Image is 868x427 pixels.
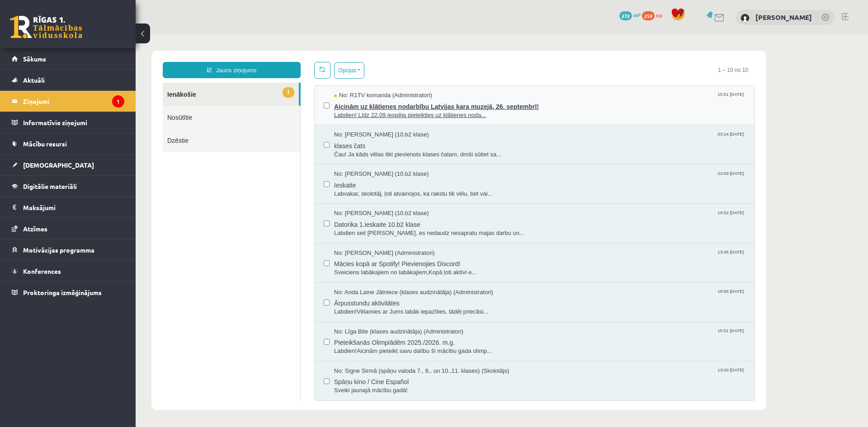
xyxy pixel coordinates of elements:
span: 13:00 [DATE] [580,332,610,339]
span: Labvakar, skolotāj, ļoti atvainojos, ka rakstu tik vēlu, bet vai... [198,155,610,164]
span: 1 – 10 no 10 [576,27,619,43]
a: [PERSON_NAME] [755,13,812,22]
span: No: [PERSON_NAME] (Administratori) [198,214,299,223]
span: No: [PERSON_NAME] (10.b2 klase) [198,174,293,183]
legend: Informatīvie ziņojumi [23,112,124,133]
a: Digitālie materiāli [12,176,124,197]
span: 15:51 [DATE] [580,56,610,63]
span: Labdien!Vēlamies ar Jums labāk iepazīties, tādēļ priecāsi... [198,273,610,282]
img: Sandijs Lakstīgala [741,14,750,23]
span: Čau! Ja kāds vēlas tikt pievienots klases čatam, droši sūtiet sa... [198,116,610,124]
span: Mācies kopā ar Spotify! Pievienojies Discord! [198,222,610,234]
a: Konferences [12,261,124,282]
span: Sākums [23,55,46,63]
span: No: [PERSON_NAME] (10.b2 klase) [198,135,293,144]
a: Proktoringa izmēģinājums [12,282,124,303]
span: No: [PERSON_NAME] (10.b2 klase) [198,96,293,104]
span: 259 [642,11,655,20]
span: Sveiciens labākajiem no labākajiem,Kopā ļoti aktīvi e... [198,234,610,242]
span: 15:51 [DATE] [580,293,610,300]
span: Pieteikšanās Olimpiādēm 2025./2026. m.g. [198,301,610,312]
span: 13:45 [DATE] [580,214,610,221]
span: [DEMOGRAPHIC_DATA] [23,161,94,169]
span: Labdien!Aicinām pieteikt savu dalību šī mācību gada olimp... [198,312,610,321]
a: Atzīmes [12,218,124,239]
span: Sveiki jaunajā mācību gadā! [198,352,610,360]
i: 1 [112,95,124,108]
a: Aktuāli [12,70,124,90]
span: Digitālie materiāli [23,182,77,190]
a: Dzēstie [27,94,165,117]
span: 16:55 [DATE] [580,253,610,260]
span: 19:52 [DATE] [580,174,610,181]
a: Nosūtītie [27,71,165,94]
button: Opcijas [198,28,229,44]
span: Konferences [23,267,61,275]
a: No: [PERSON_NAME] (10.b2 klase) 19:52 [DATE] Datorika 1.ieskaite 10.b2 klase Labdien seit [PERSON... [198,174,610,202]
a: [DEMOGRAPHIC_DATA] [12,155,124,175]
a: Mācību resursi [12,133,124,154]
a: No: Līga Bite (klases audzinātāja) (Administratori) 15:51 [DATE] Pieteikšanās Olimpiādēm 2025./20... [198,293,610,321]
a: No: Anda Laine Jātniece (klases audzinātāja) (Administratori) 16:55 [DATE] Ārpusstundu aktivitāte... [198,253,610,282]
span: 03:14 [DATE] [580,96,610,103]
span: Motivācijas programma [23,246,94,254]
a: 259 xp [642,11,666,19]
a: No: Signe Sirmā (spāņu valoda 7., 8., un 10.,11. klases) (Skolotājs) 13:00 [DATE] Spāņu kino / Ci... [198,332,610,360]
a: Sākums [12,48,124,69]
a: No: [PERSON_NAME] (10.b2 klase) 03:14 [DATE] klases čats Čau! Ja kāds vēlas tikt pievienots klase... [198,96,610,124]
span: No: Signe Sirmā (spāņu valoda 7., 8., un 10.,11. klases) (Skolotājs) [198,332,373,341]
span: Ārpusstundu aktivitātes [198,262,610,273]
span: No: Anda Laine Jātniece (klases audzinātāja) (Administratori) [198,253,358,262]
a: Motivācijas programma [12,239,124,260]
a: Rīgas 1. Tālmācības vidusskola [10,16,82,38]
a: Informatīvie ziņojumi [12,112,124,133]
span: Aktuāli [23,76,45,84]
span: mP [633,11,641,19]
span: 272 [619,11,632,20]
a: 272 mP [619,11,641,19]
span: Labdien! Līdz 22.09 iespēja pieteikties uz klātienes noda... [198,76,610,85]
span: Proktoringa izmēģinājums [23,288,102,296]
legend: Maksājumi [23,197,124,218]
span: 1 [147,52,159,63]
span: Ieskaite [198,144,610,155]
legend: Ziņojumi [23,91,124,112]
a: No: R1TV komanda (Administratori) 15:51 [DATE] Aicinām uz klātienes nodarbību Latvijas kara muzej... [198,56,610,84]
span: Atzīmes [23,225,47,233]
a: 1Ienākošie [27,48,163,71]
a: Maksājumi [12,197,124,218]
span: xp [656,11,662,19]
a: No: [PERSON_NAME] (Administratori) 13:45 [DATE] Mācies kopā ar Spotify! Pievienojies Discord! Sve... [198,214,610,242]
a: No: [PERSON_NAME] (10.b2 klase) 23:09 [DATE] Ieskaite Labvakar, skolotāj, ļoti atvainojos, ka rak... [198,135,610,163]
span: Spāņu kino / Cine Español [198,340,610,352]
span: Datorika 1.ieskaite 10.b2 klase [198,183,610,194]
span: 23:09 [DATE] [580,135,610,142]
a: Jauns ziņojums [27,27,165,43]
span: No: Līga Bite (klases audzinātāja) (Administratori) [198,293,328,301]
span: klases čats [198,104,610,116]
span: Aicinām uz klātienes nodarbību Latvijas kara muzejā, 26. septembrī! [198,65,610,76]
span: Mācību resursi [23,140,67,148]
span: Labdien seit [PERSON_NAME], es nedaudz nesapratu majas darbu un... [198,194,610,203]
a: Ziņojumi1 [12,91,124,112]
span: No: R1TV komanda (Administratori) [198,56,297,65]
